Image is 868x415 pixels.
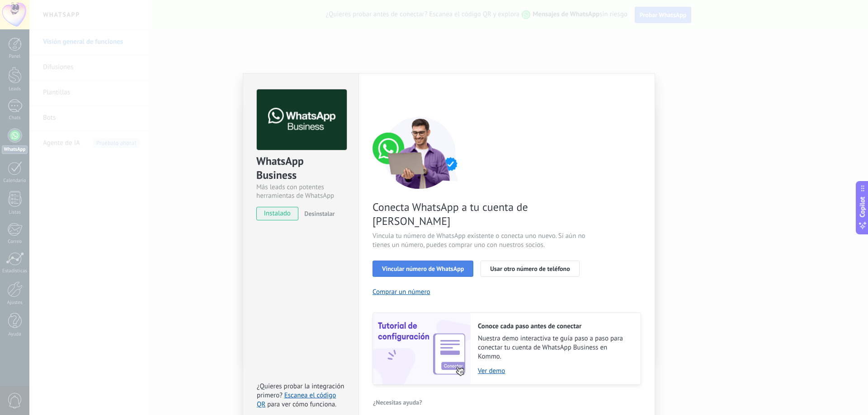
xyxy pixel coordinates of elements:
span: Nuestra demo interactiva te guía paso a paso para conectar tu cuenta de WhatsApp Business en Kommo. [478,334,632,361]
span: Vincula tu número de WhatsApp existente o conecta uno nuevo. Si aún no tienes un número, puedes c... [373,232,588,250]
span: Copilot [858,196,867,217]
span: Conecta WhatsApp a tu cuenta de [PERSON_NAME] [373,200,588,228]
span: para ver cómo funciona. [267,400,336,409]
img: logo_main.png [257,89,347,150]
span: Usar otro número de teléfono [490,266,570,272]
span: ¿Necesitas ayuda? [373,399,422,406]
button: Vincular número de WhatsApp [373,261,473,277]
button: Usar otro número de teléfono [481,261,579,277]
button: Desinstalar [301,207,335,220]
div: WhatsApp Business [256,154,345,183]
span: Desinstalar [304,210,335,218]
h2: Conoce cada paso antes de conectar [478,322,632,331]
img: connect number [373,117,467,189]
button: ¿Necesitas ayuda? [373,396,423,409]
span: ¿Quieres probar la integración primero? [257,382,344,400]
span: Vincular número de WhatsApp [382,266,464,272]
button: Comprar un número [373,288,430,296]
a: Escanea el código QR [257,391,336,409]
a: Ver demo [478,367,632,375]
div: Más leads con potentes herramientas de WhatsApp [256,183,345,200]
span: instalado [257,207,298,220]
